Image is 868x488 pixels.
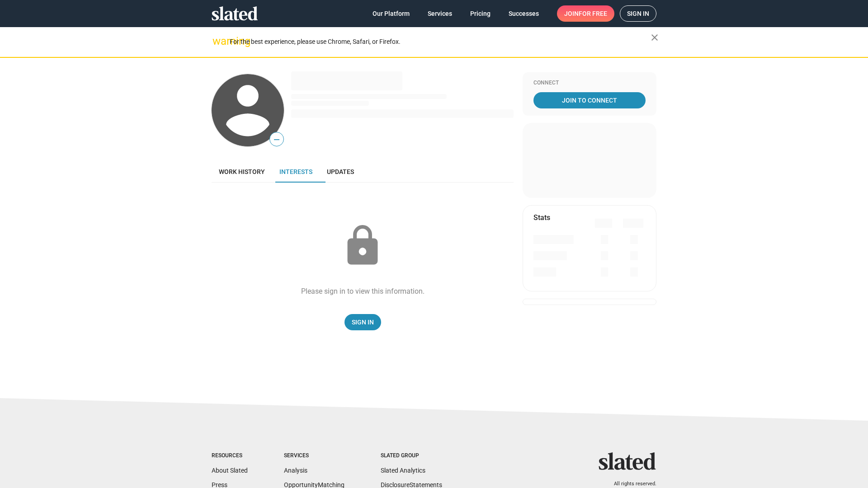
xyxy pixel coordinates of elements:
[381,452,442,460] div: Slated Group
[270,134,283,145] span: —
[344,314,381,330] a: Sign In
[212,161,272,183] a: Work history
[463,5,498,22] a: Pricing
[620,5,656,22] a: Sign in
[533,80,646,87] div: Connect
[212,452,248,460] div: Resources
[420,5,459,22] a: Services
[535,92,644,108] span: Join To Connect
[579,5,607,22] span: for free
[219,168,265,175] span: Work history
[284,467,307,474] a: Analysis
[501,5,546,22] a: Successes
[212,467,248,474] a: About Slated
[627,6,649,21] span: Sign in
[327,168,354,175] span: Updates
[533,213,550,222] mat-card-title: Stats
[649,32,660,43] mat-icon: close
[564,5,607,22] span: Join
[381,467,425,474] a: Slated Analytics
[470,5,491,22] span: Pricing
[352,314,374,330] span: Sign In
[272,161,320,183] a: Interests
[373,5,410,22] span: Our Platform
[533,92,646,108] a: Join To Connect
[230,36,651,48] div: For the best experience, please use Chrome, Safari, or Firefox.
[320,161,361,183] a: Updates
[557,5,614,22] a: Joinfor free
[340,223,385,268] mat-icon: lock
[301,286,425,296] div: Please sign in to view this information.
[509,5,539,22] span: Successes
[212,36,223,47] mat-icon: warning
[428,5,452,22] span: Services
[284,452,344,460] div: Services
[365,5,417,22] a: Our Platform
[279,168,312,175] span: Interests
